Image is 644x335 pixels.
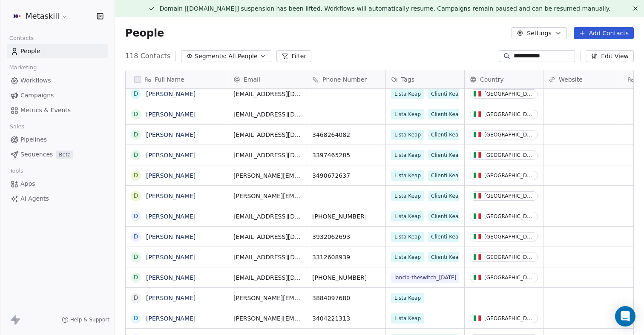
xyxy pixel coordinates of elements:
[391,232,424,242] span: Lista Keap
[484,315,534,321] div: [GEOGRAPHIC_DATA]
[195,52,227,61] span: Segments:
[244,75,260,84] span: Email
[20,106,71,115] span: Metrics & Events
[391,89,424,99] span: Lista Keap
[391,273,460,283] span: lancio-theswitch_[DATE]
[428,109,486,119] span: Clienti Keap opt-out
[7,88,108,102] a: Campaigns
[228,52,257,61] span: All People
[391,170,424,181] span: Lista Keap
[56,150,73,159] span: Beta
[6,32,37,45] span: Contacts
[7,177,108,191] a: Apps
[233,192,302,200] span: [PERSON_NAME][EMAIL_ADDRESS][PERSON_NAME][DOMAIN_NAME]
[233,171,302,180] span: [PERSON_NAME][EMAIL_ADDRESS][DOMAIN_NAME]
[233,273,302,282] span: [EMAIL_ADDRESS][DOMAIN_NAME]
[146,213,195,220] a: [PERSON_NAME]
[559,75,583,84] span: Website
[126,70,228,88] div: Full Name
[62,316,109,323] a: Help & Support
[307,70,385,88] div: Phone Number
[134,89,138,98] div: D
[146,131,195,138] a: [PERSON_NAME]
[233,212,302,221] span: [EMAIL_ADDRESS][DOMAIN_NAME]
[428,211,486,221] span: Clienti Keap opt-out
[20,150,53,159] span: Sequences
[7,44,108,58] a: People
[312,151,350,159] span: 3397465285
[391,211,424,221] span: Lista Keap
[7,148,108,162] a: SequencesBeta
[484,132,534,138] div: [GEOGRAPHIC_DATA]
[276,50,312,62] button: Filter
[146,295,195,301] a: [PERSON_NAME]
[391,313,424,324] span: Lista Keap
[484,193,534,199] div: [GEOGRAPHIC_DATA]
[134,212,138,221] div: D
[7,133,108,147] a: Pipelines
[146,254,195,261] a: [PERSON_NAME]
[134,171,138,180] div: D
[20,179,35,188] span: Apps
[12,11,22,21] img: AVATAR%20METASKILL%20-%20Colori%20Positivo.png
[391,130,424,140] span: Lista Keap
[512,27,566,39] button: Settings
[391,293,424,303] span: Lista Keap
[159,5,610,12] span: Domain [[DOMAIN_NAME]] suspension has been lifted. Workflows will automatically resume. Campaigns...
[428,170,486,181] span: Clienti Keap opt-out
[146,193,195,199] a: [PERSON_NAME]
[312,131,350,139] span: 3468264082
[134,110,138,119] div: D
[146,111,195,118] a: [PERSON_NAME]
[20,76,51,85] span: Workflows
[391,252,424,262] span: Lista Keap
[312,233,350,241] span: 3932062693
[125,27,164,40] span: People
[20,194,49,203] span: AI Agents
[134,293,138,302] div: D
[484,275,534,281] div: [GEOGRAPHIC_DATA]
[233,233,302,241] span: [EMAIL_ADDRESS][DOMAIN_NAME]
[484,213,534,219] div: [GEOGRAPHIC_DATA]
[484,234,534,240] div: [GEOGRAPHIC_DATA]
[155,75,184,84] span: Full Name
[146,152,195,159] a: [PERSON_NAME]
[312,294,350,302] span: 3884097680
[146,233,195,240] a: [PERSON_NAME]
[134,150,138,159] div: D
[543,70,622,88] div: Website
[134,314,138,323] div: D
[428,150,486,160] span: Clienti Keap opt-out
[134,130,138,139] div: D
[615,306,635,326] div: Open Intercom Messenger
[233,253,302,261] span: [EMAIL_ADDRESS][DOMAIN_NAME]
[586,50,634,62] button: Edit View
[125,51,170,61] span: 118 Contacts
[10,9,70,23] button: Metaskill
[233,294,302,302] span: [PERSON_NAME][EMAIL_ADDRESS][DOMAIN_NAME]
[233,90,302,98] span: [EMAIL_ADDRESS][DOMAIN_NAME]
[7,192,108,206] a: AI Agents
[20,91,54,100] span: Campaigns
[6,61,40,74] span: Marketing
[391,150,424,160] span: Lista Keap
[391,191,424,201] span: Lista Keap
[312,212,367,221] span: [PHONE_NUMBER]
[312,253,350,261] span: 3312608939
[484,173,534,179] div: [GEOGRAPHIC_DATA]
[428,130,486,140] span: Clienti Keap opt-out
[134,253,138,261] div: D
[26,11,59,22] span: Metaskill
[20,135,47,144] span: Pipelines
[322,75,367,84] span: Phone Number
[574,27,634,39] button: Add Contacts
[233,110,302,119] span: [EMAIL_ADDRESS][DOMAIN_NAME]
[146,172,195,179] a: [PERSON_NAME]
[312,171,350,180] span: 3490672637
[484,152,534,158] div: [GEOGRAPHIC_DATA]
[428,252,486,262] span: Clienti Keap opt-out
[386,70,464,88] div: Tags
[428,191,486,201] span: Clienti Keap opt-out
[7,74,108,88] a: Workflows
[134,273,138,282] div: D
